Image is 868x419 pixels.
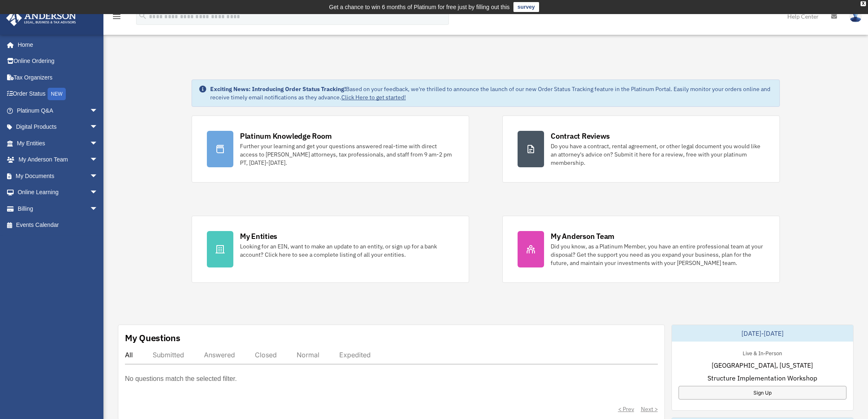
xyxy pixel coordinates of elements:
span: arrow_drop_down [90,200,106,217]
div: Further your learning and get your questions answered real-time with direct access to [PERSON_NAM... [240,142,454,167]
a: Tax Organizers [6,69,110,86]
a: Order StatusNEW [6,86,110,103]
span: Structure Implementation Workshop [707,373,817,383]
i: menu [112,12,122,22]
span: arrow_drop_down [90,152,106,169]
span: arrow_drop_down [90,135,106,152]
div: Submitted [153,351,184,359]
div: Did you know, as a Platinum Member, you have an entire professional team at your disposal? Get th... [551,242,765,267]
a: survey [513,2,539,12]
div: [DATE]-[DATE] [672,325,854,342]
i: search [138,11,147,20]
div: Expedited [339,351,371,359]
div: Get a chance to win 6 months of Platinum for free just by filling out this [329,2,510,12]
span: [GEOGRAPHIC_DATA], [US_STATE] [712,360,813,370]
span: arrow_drop_down [90,168,106,185]
a: Digital Productsarrow_drop_down [6,119,110,135]
a: Contract Reviews Do you have a contract, rental agreement, or other legal document you would like... [502,116,780,183]
div: Based on your feedback, we're thrilled to announce the launch of our new Order Status Tracking fe... [210,85,773,101]
div: Looking for an EIN, want to make an update to an entity, or sign up for a bank account? Click her... [240,242,454,259]
a: My Anderson Team Did you know, as a Platinum Member, you have an entire professional team at your... [502,216,780,283]
div: All [125,351,133,359]
span: arrow_drop_down [90,119,106,136]
a: Events Calendar [6,217,110,234]
a: Click Here to get started! [341,94,406,101]
div: Live & In-Person [736,348,789,357]
div: Contract Reviews [551,131,610,141]
a: My Anderson Teamarrow_drop_down [6,152,110,168]
div: Normal [297,351,319,359]
div: Platinum Knowledge Room [240,131,332,141]
a: Platinum Q&Aarrow_drop_down [6,102,110,119]
a: Online Learningarrow_drop_down [6,184,110,201]
a: Platinum Knowledge Room Further your learning and get your questions answered real-time with dire... [192,116,469,183]
div: My Anderson Team [551,231,614,241]
a: menu [112,14,122,22]
div: Closed [255,351,277,359]
div: Do you have a contract, rental agreement, or other legal document you would like an attorney's ad... [551,142,765,167]
a: Online Ordering [6,53,110,70]
div: My Questions [125,332,180,344]
a: My Documentsarrow_drop_down [6,168,110,184]
p: No questions match the selected filter. [125,373,237,385]
a: My Entities Looking for an EIN, want to make an update to an entity, or sign up for a bank accoun... [192,216,469,283]
span: arrow_drop_down [90,184,106,201]
img: User Pic [849,10,862,22]
div: NEW [48,88,66,100]
a: Home [6,36,106,53]
img: Anderson Advisors Platinum Portal [4,10,79,26]
div: My Entities [240,231,277,241]
strong: Exciting News: Introducing Order Status Tracking! [210,85,346,93]
div: close [861,1,866,6]
div: Answered [204,351,235,359]
a: My Entitiesarrow_drop_down [6,135,110,152]
a: Sign Up [679,386,847,400]
a: Billingarrow_drop_down [6,200,110,217]
span: arrow_drop_down [90,102,106,119]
